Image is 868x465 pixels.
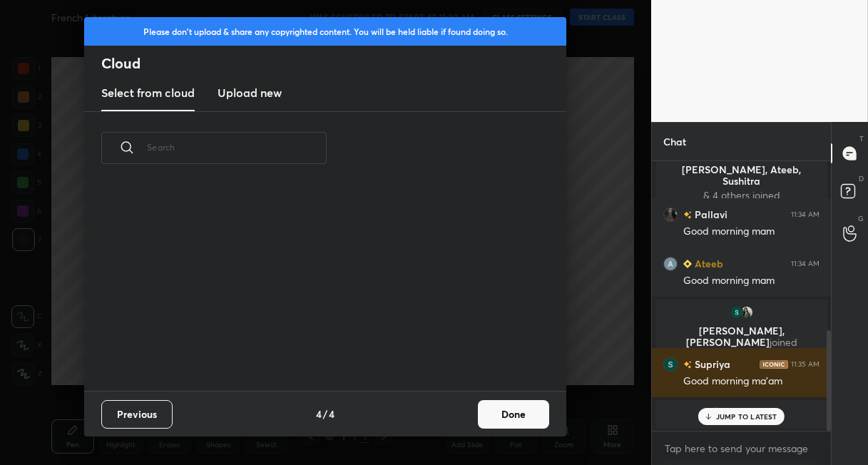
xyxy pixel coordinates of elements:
[329,407,335,421] h4: 4
[683,274,820,288] div: Good morning mam
[147,117,327,178] input: Search
[692,207,727,222] h6: Pallavi
[683,361,692,369] img: no-rating-badge.077c3623.svg
[323,407,327,421] h4: /
[84,17,566,46] div: Please don't upload & share any copyrighted content. You will be held liable if found doing so.
[683,225,820,239] div: Good morning mam
[729,305,743,320] img: 3
[683,260,692,268] img: Learner_Badge_beginner_1_8b307cf2a0.svg
[663,257,678,271] img: 3
[664,190,819,201] p: & 4 others joined
[101,84,195,101] h3: Select from cloud
[652,123,698,160] p: Chat
[218,84,282,101] h3: Upload new
[101,400,173,429] button: Previous
[692,357,730,372] h6: Supriya
[664,325,819,348] p: [PERSON_NAME], [PERSON_NAME]
[664,164,819,187] p: [PERSON_NAME], Ateeb, Sushitra
[791,260,820,268] div: 11:34 AM
[663,208,678,222] img: f46dd106846347eeaaa5f0c1a23268cd.jpg
[769,335,797,349] span: joined
[478,400,549,429] button: Done
[760,360,788,369] img: iconic-dark.1390631f.png
[683,211,692,219] img: no-rating-badge.077c3623.svg
[858,213,864,224] p: G
[791,360,820,369] div: 11:35 AM
[859,133,864,144] p: T
[791,210,820,219] div: 11:34 AM
[739,305,753,320] img: eabaccb0f7bc42ea956e3f1b706859f9.jpg
[692,256,723,271] h6: Ateeb
[316,407,322,421] h4: 4
[716,412,777,421] p: JUMP TO LATEST
[652,161,831,431] div: grid
[101,54,566,73] h2: Cloud
[663,357,678,372] img: 3
[859,173,864,184] p: D
[683,374,820,389] div: Good morning ma'am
